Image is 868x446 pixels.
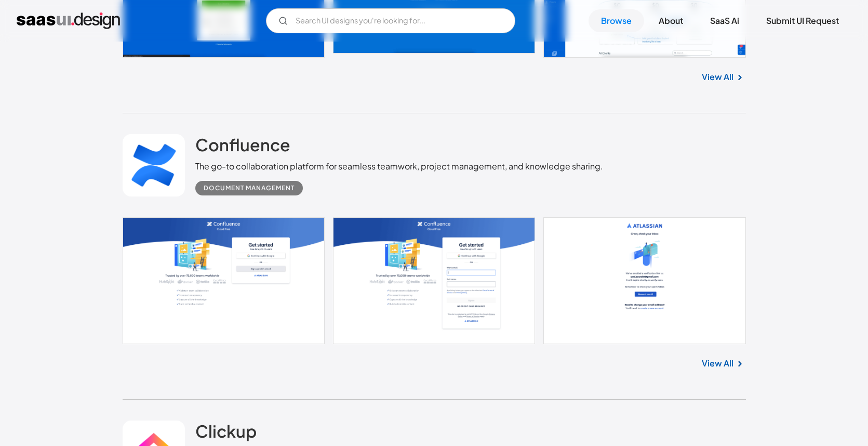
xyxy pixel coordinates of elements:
[646,9,696,32] a: About
[266,8,515,33] form: Email Form
[195,134,290,155] h2: Confluence
[589,9,644,32] a: Browse
[195,421,257,441] h2: Clickup
[702,357,733,370] a: View All
[702,71,733,83] a: View All
[195,134,290,160] a: Confluence
[17,12,120,29] a: home
[698,9,752,32] a: SaaS Ai
[754,9,851,32] a: Submit UI Request
[195,160,603,173] div: The go-to collaboration platform for seamless teamwork, project management, and knowledge sharing.
[204,182,295,194] div: Document Management
[266,8,515,33] input: Search UI designs you're looking for...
